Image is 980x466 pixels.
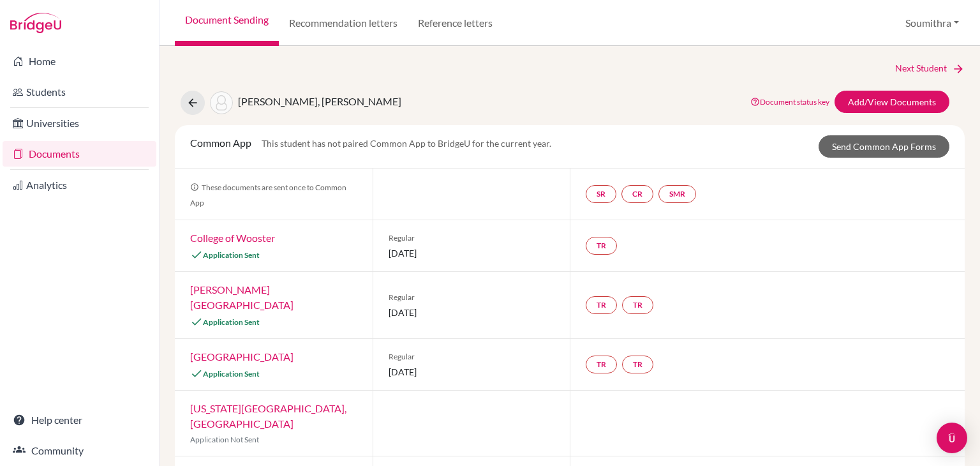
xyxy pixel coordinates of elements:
[3,79,156,105] a: Students
[622,296,653,314] a: TR
[819,135,949,158] a: Send Common App Forms
[389,232,555,244] span: Regular
[3,141,156,167] a: Documents
[586,185,616,203] a: SR
[190,283,293,311] a: [PERSON_NAME][GEOGRAPHIC_DATA]
[835,91,949,113] a: Add/View Documents
[389,292,555,303] span: Regular
[262,138,551,149] span: This student has not paired Common App to BridgeU for the current year.
[586,356,617,373] a: TR
[389,365,555,379] span: [DATE]
[203,369,260,379] span: Application Sent
[389,246,555,260] span: [DATE]
[750,97,829,107] a: Document status key
[10,13,61,33] img: Bridge-U
[190,435,259,444] span: Application Not Sent
[190,402,346,430] a: [US_STATE][GEOGRAPHIC_DATA], [GEOGRAPHIC_DATA]
[937,423,967,453] div: Open Intercom Messenger
[3,438,156,463] a: Community
[895,61,965,75] a: Next Student
[586,296,617,314] a: TR
[621,185,653,203] a: CR
[3,110,156,136] a: Universities
[389,306,555,319] span: [DATE]
[190,350,293,363] a: [GEOGRAPHIC_DATA]
[389,351,555,363] span: Regular
[3,407,156,433] a: Help center
[3,172,156,198] a: Analytics
[622,356,653,373] a: TR
[190,137,251,149] span: Common App
[190,183,346,207] span: These documents are sent once to Common App
[203,250,260,260] span: Application Sent
[900,11,965,35] button: Soumithra
[238,95,401,107] span: [PERSON_NAME], [PERSON_NAME]
[658,185,696,203] a: SMR
[190,232,275,244] a: College of Wooster
[3,49,156,74] a: Home
[586,237,617,255] a: TR
[203,317,260,327] span: Application Sent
